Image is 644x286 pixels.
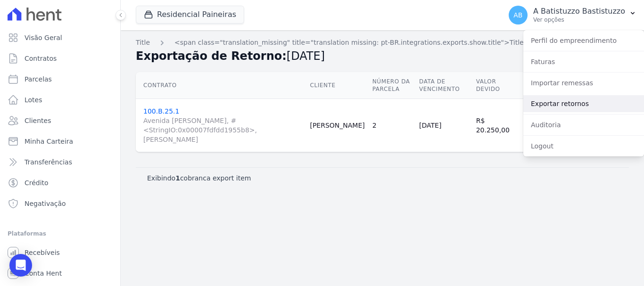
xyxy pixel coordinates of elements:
p: A Batistuzzo Bastistuzzo [533,7,625,16]
a: Conta Hent [4,264,116,283]
span: Parcelas [25,74,52,84]
div: Depositado [521,119,572,132]
a: Clientes [4,111,116,130]
a: 100.B.25.1Avenida [PERSON_NAME], #<StringIO:0x00007fdfdd1955b8>, [PERSON_NAME] [143,107,302,144]
span: translation missing: pt-BR.integrations.exports.index.title [136,39,150,46]
span: Lotes [25,95,42,105]
p: Ver opções [533,16,625,24]
span: [DATE] [287,49,325,63]
td: R$ 20.250,00 [472,99,517,152]
span: Negativação [25,199,66,208]
a: Visão Geral [4,28,116,47]
a: Recebíveis [4,243,116,262]
a: <span class="translation_missing" title="translation missing: pt-BR.integrations.exports.show.tit... [174,38,594,48]
th: Valor devido [472,72,517,99]
a: Auditoria [523,116,644,133]
a: Transferências [4,153,116,172]
th: Contrato [136,72,306,99]
a: Title [136,38,150,48]
span: Transferências [25,157,72,167]
th: Data de Vencimento [415,72,472,99]
span: AB [513,12,522,18]
div: Plataformas [8,228,113,239]
div: Open Intercom Messenger [9,254,32,277]
a: Crédito [4,173,116,192]
a: Contratos [4,49,116,68]
span: Clientes [25,116,51,125]
b: 1 [175,174,180,182]
th: Número da Parcela [369,72,415,99]
span: Crédito [25,178,49,188]
a: Negativação [4,194,116,213]
span: Avenida [PERSON_NAME], #<StringIO:0x00007fdfdd1955b8>, [PERSON_NAME] [143,116,302,144]
th: Status da Parcela [517,72,576,99]
p: Exibindo cobranca export item [147,173,251,183]
span: Conta Hent [25,269,62,278]
a: Lotes [4,90,116,109]
a: Exportar retornos [523,95,644,112]
th: Cliente [306,72,368,99]
button: AB A Batistuzzo Bastistuzzo Ver opções [501,2,644,28]
nav: Breadcrumb [136,38,629,48]
button: Residencial Paineiras [136,6,244,24]
a: Importar remessas [523,74,644,91]
span: Minha Carteira [25,137,73,146]
h2: Exportação de Retorno: [136,48,541,65]
a: Parcelas [4,70,116,89]
td: [PERSON_NAME] [306,99,368,152]
td: [DATE] [415,99,472,152]
a: Logout [523,138,644,155]
a: Faturas [523,53,644,70]
td: 2 [369,99,415,152]
span: Visão Geral [25,33,62,42]
span: Contratos [25,54,57,63]
span: Recebíveis [25,248,60,257]
a: Perfil do empreendimento [523,32,644,49]
a: Minha Carteira [4,132,116,151]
